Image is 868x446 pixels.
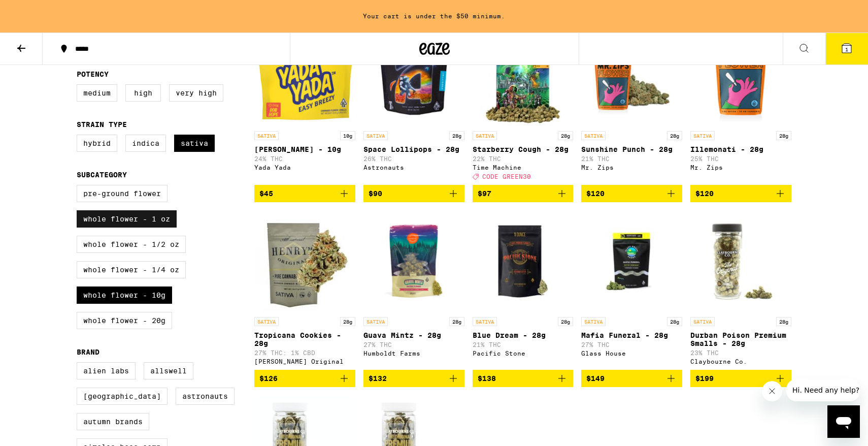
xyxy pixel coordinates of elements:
button: Add to bag [363,370,464,387]
p: 27% THC [363,341,464,348]
p: [PERSON_NAME] - 10g [254,145,355,153]
span: $199 [695,374,714,383]
p: SATIVA [581,131,606,140]
p: 24% THC [254,155,355,162]
label: Autumn Brands [77,413,149,430]
span: CODE GREEN30 [482,173,531,180]
a: Open page for Bob Hope - 10g from Yada Yada [254,24,355,185]
label: Alien Labs [77,362,136,379]
label: Whole Flower - 1 oz [77,210,177,228]
p: Starberry Cough - 28g [473,145,574,153]
label: Whole Flower - 1/2 oz [77,236,186,253]
a: Open page for Space Lollipops - 28g from Astronauts [363,24,464,185]
button: Add to bag [690,185,791,202]
span: $120 [695,189,714,198]
p: SATIVA [363,131,388,140]
button: Add to bag [473,370,574,387]
img: Yada Yada - Bob Hope - 10g [254,24,355,126]
p: Sunshine Punch - 28g [581,145,682,153]
p: 28g [776,131,791,140]
label: Hybrid [77,135,117,152]
a: Open page for Tropicana Cookies - 28g from Henry's Original [254,210,355,370]
span: $90 [369,189,382,198]
p: 21% THC [473,341,574,348]
iframe: Button to launch messaging window [827,405,860,438]
button: Add to bag [254,185,355,202]
label: [GEOGRAPHIC_DATA] [77,388,168,405]
p: SATIVA [363,317,388,326]
p: Mafia Funeral - 28g [581,331,682,339]
p: 21% THC [581,155,682,162]
img: Time Machine - Starberry Cough - 28g [473,24,574,126]
p: SATIVA [690,317,715,326]
p: 28g [776,317,791,326]
img: Mr. Zips - Sunshine Punch - 28g [581,24,682,126]
button: Add to bag [363,185,464,202]
p: SATIVA [690,131,715,140]
div: Mr. Zips [581,164,682,171]
p: 28g [449,131,464,140]
a: Open page for Starberry Cough - 28g from Time Machine [473,24,574,185]
div: Astronauts [363,164,464,171]
legend: Potency [77,70,109,78]
label: Astronauts [176,388,235,405]
span: $120 [586,189,605,198]
div: [PERSON_NAME] Original [254,358,355,365]
p: 23% THC [690,349,791,356]
legend: Subcategory [77,171,127,179]
p: 28g [340,317,355,326]
img: Henry's Original - Tropicana Cookies - 28g [254,210,355,312]
p: Durban Poison Premium Smalls - 28g [690,331,791,347]
p: 28g [667,131,682,140]
button: Add to bag [473,185,574,202]
p: SATIVA [581,317,606,326]
button: Add to bag [254,370,355,387]
div: Yada Yada [254,164,355,171]
img: Mr. Zips - Illemonati - 28g [690,24,791,126]
img: Glass House - Mafia Funeral - 28g [581,210,682,312]
img: Astronauts - Space Lollipops - 28g [363,24,464,126]
a: Open page for Illemonati - 28g from Mr. Zips [690,24,791,185]
span: $149 [586,374,605,383]
label: Whole Flower - 1/4 oz [77,261,186,278]
p: Illemonati - 28g [690,145,791,153]
p: Tropicana Cookies - 28g [254,331,355,347]
p: 26% THC [363,155,464,162]
span: $126 [259,374,278,383]
label: Indica [125,135,166,152]
a: Open page for Blue Dream - 28g from Pacific Stone [473,210,574,370]
div: Glass House [581,350,682,357]
a: Open page for Durban Poison Premium Smalls - 28g from Claybourne Co. [690,210,791,370]
p: SATIVA [254,317,279,326]
label: Whole Flower - 10g [77,286,172,304]
label: Sativa [174,135,215,152]
span: 1 [845,46,848,52]
p: 27% THC: 1% CBD [254,349,355,356]
button: 1 [825,33,868,65]
p: SATIVA [473,131,497,140]
div: Claybourne Co. [690,358,791,365]
button: Add to bag [581,370,682,387]
label: Very High [169,84,223,102]
p: 10g [340,131,355,140]
legend: Brand [77,348,99,356]
p: 22% THC [473,155,574,162]
legend: Strain Type [77,120,127,129]
p: 28g [558,317,573,326]
iframe: Message from company [786,379,860,401]
span: $132 [369,374,387,383]
div: Mr. Zips [690,164,791,171]
a: Open page for Sunshine Punch - 28g from Mr. Zips [581,24,682,185]
a: Open page for Guava Mintz - 28g from Humboldt Farms [363,210,464,370]
label: Medium [77,84,117,102]
img: Pacific Stone - Blue Dream - 28g [473,210,574,312]
span: $45 [259,189,273,198]
iframe: Close message [762,381,782,401]
p: 28g [667,317,682,326]
div: Pacific Stone [473,350,574,357]
label: Pre-ground Flower [77,185,168,202]
p: 28g [558,131,573,140]
div: Time Machine [473,164,574,171]
p: Guava Mintz - 28g [363,331,464,339]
